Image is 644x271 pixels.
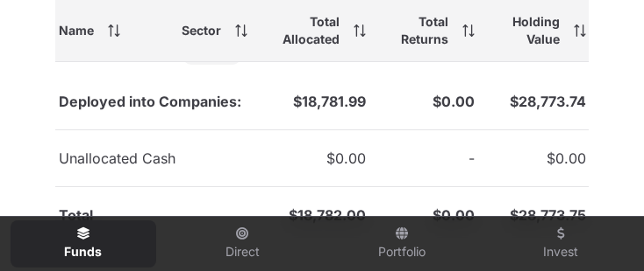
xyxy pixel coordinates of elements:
[182,22,221,39] span: Sector
[265,187,383,244] td: $18,782.00
[383,73,492,130] td: $0.00
[41,73,265,130] td: Deployed into Companies:
[556,187,644,271] iframe: Chat Widget
[329,220,475,268] a: Portfolio
[283,13,340,48] span: Total Allocated
[41,187,265,244] td: Total
[11,220,156,268] a: Funds
[59,149,175,167] span: Unallocated Cash
[469,149,475,167] span: -
[401,13,448,48] span: Total Returns
[489,220,634,268] a: Invest
[59,22,94,39] span: Name
[492,73,604,130] td: $28,773.74
[326,149,366,167] span: $0.00
[265,73,383,130] td: $18,781.99
[510,13,560,48] span: Holding Value
[170,220,316,268] a: Direct
[383,187,492,244] td: $0.00
[492,187,604,244] td: $28,773.75
[547,149,586,167] span: $0.00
